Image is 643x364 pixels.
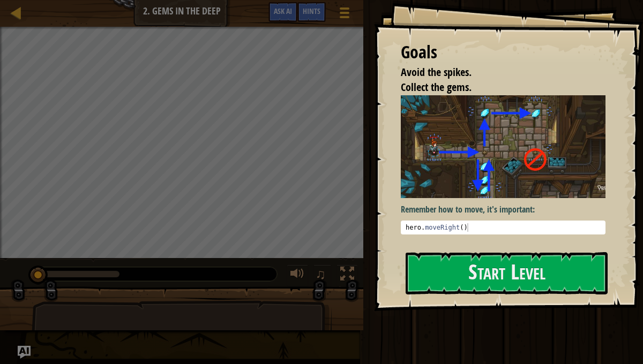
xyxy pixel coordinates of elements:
[303,6,320,16] span: Hints
[406,252,608,294] button: Start Level
[274,6,292,16] span: Ask AI
[331,2,358,27] button: Show game menu
[387,65,603,80] li: Avoid the spikes.
[316,266,326,282] span: ♫
[401,203,605,216] p: Remember how to move, it's important:
[401,95,605,198] img: Gems in the deep
[387,80,603,95] li: Collect the gems.
[268,2,297,22] button: Ask AI
[401,40,605,65] div: Goals
[313,264,332,286] button: ♫
[401,80,472,94] span: Collect the gems.
[337,264,358,286] button: Toggle fullscreen
[287,264,308,286] button: Adjust volume
[401,65,472,79] span: Avoid the spikes.
[18,346,31,359] button: Ask AI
